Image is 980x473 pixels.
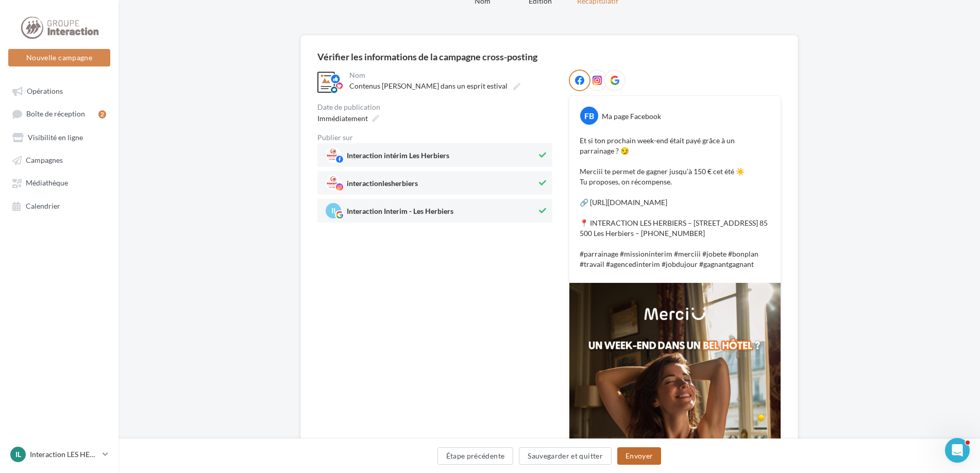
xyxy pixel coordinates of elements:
span: Contenus [PERSON_NAME] dans un esprit estival [349,81,508,90]
a: IL Interaction LES HERBIERS [8,445,110,464]
span: Interaction intérim Les Herbiers [347,152,449,163]
a: Boîte de réception2 [6,104,112,123]
span: Boîte de réception [26,110,85,119]
span: interactionlesherbiers [347,180,418,191]
button: Envoyer [617,447,661,465]
span: Visibilité en ligne [28,133,83,142]
div: Ma page Facebook [602,111,661,122]
div: FB [580,107,598,125]
span: Calendrier [26,201,60,210]
p: Interaction LES HERBIERS [30,449,98,460]
button: Nouvelle campagne [8,49,110,66]
span: Médiathèque [26,179,68,188]
span: Immédiatement [317,114,368,123]
div: Date de publication [317,104,552,111]
a: Médiathèque [6,173,112,192]
div: Vérifier les informations de la campagne cross-posting [317,52,537,61]
a: Opérations [6,81,112,100]
iframe: Intercom live chat [945,438,970,463]
a: Visibilité en ligne [6,128,112,146]
a: Calendrier [6,196,112,215]
span: Campagnes [26,156,63,164]
div: Nom [349,72,550,79]
a: Campagnes [6,150,112,169]
span: IL [15,449,21,460]
span: II [331,207,335,214]
button: Sauvegarder et quitter [519,447,612,465]
p: Et si ton prochain week-end était payé grâce à un parrainage ? 😏 Merciii te permet de gagner jusq... [580,136,770,269]
button: Étape précédente [437,447,514,465]
span: Opérations [27,87,63,95]
div: 2 [98,110,106,119]
div: Publier sur [317,134,552,141]
span: Interaction Interim - Les Herbiers [347,208,453,219]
